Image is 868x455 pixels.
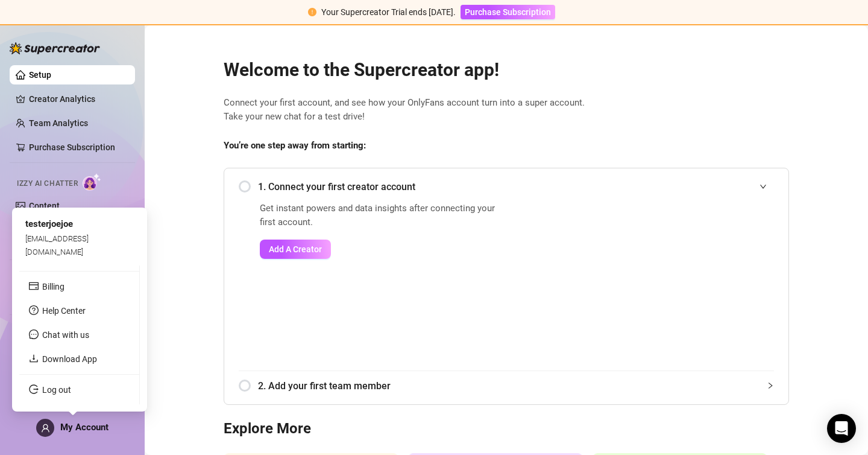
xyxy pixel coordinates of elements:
a: Creator Analytics [29,89,125,109]
a: Add A Creator [260,240,503,259]
span: [EMAIL_ADDRESS][DOMAIN_NAME] [25,234,89,256]
a: Log out [42,385,71,395]
strong: You’re one step away from starting: [224,140,366,151]
span: expanded [759,183,767,190]
span: Purchase Subscription [465,7,551,17]
h3: Explore More [224,419,789,439]
span: Get instant powers and data insights after connecting your first account. [260,202,503,230]
span: Izzy AI Chatter [17,178,78,189]
a: Help Center [42,306,86,316]
div: 2. Add your first team member [239,371,774,401]
iframe: Add Creators [533,202,774,356]
span: Connect your first account, and see how your OnlyFans account turn into a super account. Take you... [224,96,789,124]
span: 2. Add your first team member [258,378,774,393]
a: Billing [42,282,64,291]
span: Chat with us [42,330,89,340]
button: Add A Creator [260,240,331,259]
li: Log out [19,380,139,399]
span: Your Supercreator Trial ends [DATE]. [321,7,456,17]
a: Purchase Subscription [29,142,115,152]
li: Billing [19,277,139,296]
span: My Account [60,422,108,433]
a: Purchase Subscription [461,7,555,17]
div: Open Intercom Messenger [827,414,856,443]
h2: Welcome to the Supercreator app! [224,59,789,81]
a: Content [29,201,60,211]
a: Download App [42,354,97,364]
img: logo-BBDzfeDw.svg [10,42,100,54]
span: Add A Creator [269,244,322,254]
div: 1. Connect your first creator account [239,172,774,202]
span: message [29,329,39,339]
a: Setup [29,70,51,80]
span: collapsed [767,382,774,389]
img: AI Chatter [83,173,101,191]
span: exclamation-circle [308,8,316,16]
span: user [41,424,50,433]
span: testerjoejoe [25,218,73,229]
a: Team Analytics [29,118,88,128]
span: 1. Connect your first creator account [258,179,774,194]
button: Purchase Subscription [461,5,555,19]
